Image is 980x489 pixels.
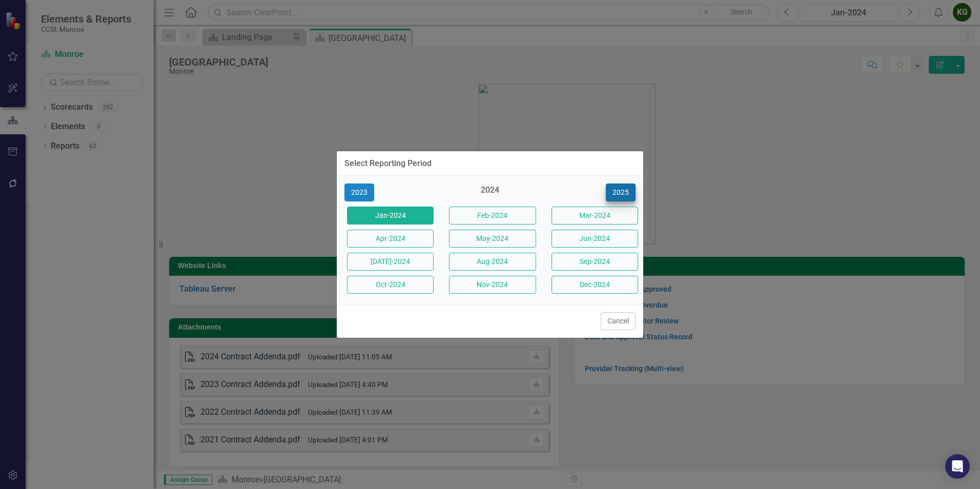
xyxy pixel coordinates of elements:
button: Sep-2024 [552,253,638,271]
button: Mar-2024 [552,207,638,225]
button: May-2024 [449,230,536,248]
div: 2024 [446,185,533,201]
button: Nov-2024 [449,276,536,294]
button: Jan-2024 [347,207,434,225]
button: 2023 [344,184,374,201]
button: 2025 [606,184,636,201]
button: Jun-2024 [552,230,638,248]
div: Select Reporting Period [344,159,432,168]
div: Open Intercom Messenger [945,454,970,479]
button: Dec-2024 [552,276,638,294]
button: Aug-2024 [449,253,536,271]
button: Feb-2024 [449,207,536,225]
button: Oct-2024 [347,276,434,294]
button: Apr-2024 [347,230,434,248]
button: [DATE]-2024 [347,253,434,271]
button: Cancel [601,312,636,330]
